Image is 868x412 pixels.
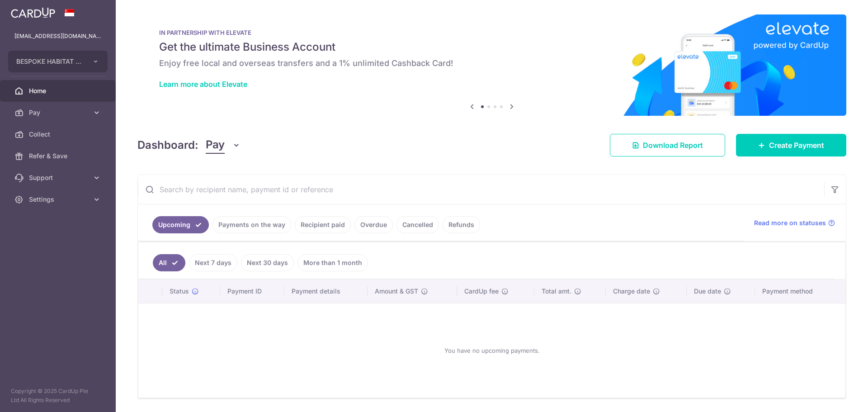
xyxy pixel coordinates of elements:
[159,40,825,54] h5: Get the ultimate Business Account
[137,137,198,153] h4: Dashboard:
[152,216,209,233] a: Upcoming
[206,137,225,154] span: Pay
[137,14,846,116] img: Renovation banner
[29,173,89,182] span: Support
[153,254,185,271] a: All
[755,279,845,303] th: Payment method
[159,80,247,89] a: Learn more about Elevate
[542,287,571,296] span: Total amt.
[610,134,725,156] a: Download Report
[754,218,826,227] span: Read more on statuses
[464,287,499,296] span: CardUp fee
[189,254,237,271] a: Next 7 days
[138,175,824,204] input: Search by recipient name, payment id or reference
[14,32,101,41] p: [EMAIL_ADDRESS][DOMAIN_NAME]
[159,29,825,36] p: IN PARTNERSHIP WITH ELEVATE
[443,216,480,233] a: Refunds
[295,216,351,233] a: Recipient paid
[613,287,650,296] span: Charge date
[8,51,108,72] button: BESPOKE HABITAT B47KT PTE. LTD.
[212,216,291,233] a: Payments on the way
[170,287,189,296] span: Status
[29,86,89,95] span: Home
[754,218,835,227] a: Read more on statuses
[206,137,241,154] button: Pay
[241,254,294,271] a: Next 30 days
[354,216,393,233] a: Overdue
[375,287,418,296] span: Amount & GST
[297,254,368,271] a: More than 1 month
[396,216,439,233] a: Cancelled
[220,279,284,303] th: Payment ID
[643,140,703,151] span: Download Report
[149,311,835,390] div: You have no upcoming payments.
[284,279,368,303] th: Payment details
[29,130,89,139] span: Collect
[11,7,55,18] img: CardUp
[29,195,89,204] span: Settings
[16,57,83,66] span: BESPOKE HABITAT B47KT PTE. LTD.
[29,152,89,161] span: Refer & Save
[159,58,825,69] h6: Enjoy free local and overseas transfers and a 1% unlimited Cashback Card!
[694,287,721,296] span: Due date
[29,108,89,117] span: Pay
